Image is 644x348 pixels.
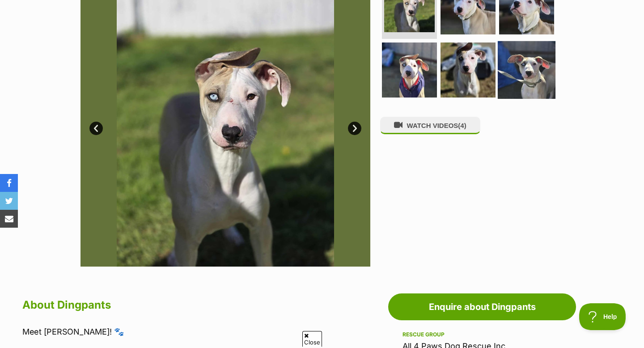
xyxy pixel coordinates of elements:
div: Rescue group [402,331,562,338]
img: Photo of Dingpants [382,42,437,98]
span: (4) [458,122,466,129]
a: Prev [89,122,103,135]
a: Enquire about Dingpants [388,293,576,320]
iframe: Help Scout Beacon - Open [579,303,626,330]
span: Close [302,331,322,347]
img: Photo of Dingpants [498,41,555,99]
img: Photo of Dingpants [441,42,496,98]
button: WATCH VIDEOS(4) [380,117,480,134]
a: Next [348,122,361,135]
h2: About Dingpants [22,295,384,315]
p: Meet [PERSON_NAME]! 🐾 [22,326,384,338]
